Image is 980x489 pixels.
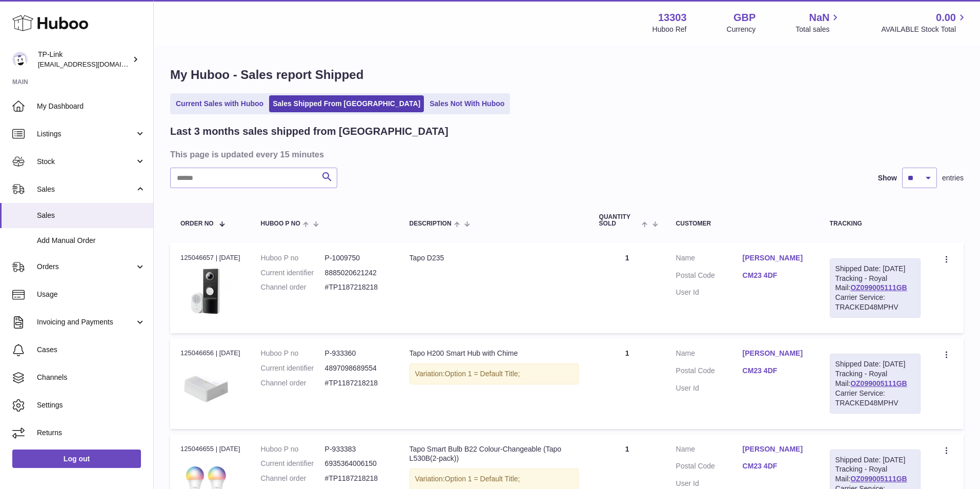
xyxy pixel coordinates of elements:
[676,479,743,488] dt: User Id
[325,363,389,373] dd: 4897098689554
[180,349,240,358] div: 125046656 | [DATE]
[676,461,743,474] dt: Postal Code
[743,444,809,454] a: [PERSON_NAME]
[38,50,130,69] div: TP-Link
[676,444,743,457] dt: Name
[676,288,743,297] dt: User Id
[172,95,267,112] a: Current Sales with Huboo
[325,349,389,358] dd: P-933360
[743,366,809,376] a: CM23 4DF
[12,450,141,468] a: Log out
[261,459,325,468] dt: Current identifier
[850,283,907,292] a: OZ099005111GB
[261,282,325,292] dt: Channel order
[835,455,915,465] div: Shipped Date: [DATE]
[180,361,232,413] img: 04_large_20230412092045b.png
[830,354,921,413] div: Tracking - Royal Mail:
[942,173,964,183] span: entries
[743,253,809,263] a: [PERSON_NAME]
[830,258,921,318] div: Tracking - Royal Mail:
[180,220,214,227] span: Order No
[37,345,146,355] span: Cases
[445,475,520,483] span: Option 1 = Default Title;
[936,11,956,25] span: 0.00
[38,60,151,68] span: [EMAIL_ADDRESS][DOMAIN_NAME]
[325,474,389,483] dd: #TP1187218218
[180,253,240,262] div: 125046657 | [DATE]
[37,129,135,139] span: Listings
[410,253,579,263] div: Tapo D235
[589,243,666,333] td: 1
[12,52,28,67] img: internalAdmin-13303@internal.huboo.com
[325,282,389,292] dd: #TP1187218218
[426,95,508,112] a: Sales Not With Huboo
[835,389,915,408] div: Carrier Service: TRACKED48MPHV
[37,211,146,220] span: Sales
[261,253,325,263] dt: Huboo P no
[37,157,135,167] span: Stock
[37,290,146,299] span: Usage
[269,95,424,112] a: Sales Shipped From [GEOGRAPHIC_DATA]
[727,25,756,34] div: Currency
[676,253,743,266] dt: Name
[830,220,921,227] div: Tracking
[658,11,687,25] strong: 13303
[599,214,640,227] span: Quantity Sold
[733,11,756,25] strong: GBP
[676,366,743,378] dt: Postal Code
[410,349,579,358] div: Tapo H200 Smart Hub with Chime
[676,271,743,283] dt: Postal Code
[743,349,809,358] a: [PERSON_NAME]
[261,268,325,278] dt: Current identifier
[835,359,915,369] div: Shipped Date: [DATE]
[881,11,968,34] a: 0.00 AVAILABLE Stock Total
[410,363,579,384] div: Variation:
[795,25,841,34] span: Total sales
[835,293,915,312] div: Carrier Service: TRACKED48MPHV
[325,378,389,388] dd: #TP1187218218
[261,474,325,483] dt: Channel order
[170,149,961,160] h3: This page is updated every 15 minutes
[325,444,389,454] dd: P-933383
[676,349,743,361] dt: Name
[850,379,907,388] a: OZ099005111GB
[180,266,232,317] img: 133031727278049.jpg
[261,444,325,454] dt: Huboo P no
[809,11,829,25] span: NaN
[37,262,135,272] span: Orders
[410,444,579,464] div: Tapo Smart Bulb B22 Colour-Changeable (Tapo L530B(2-pack))
[261,220,300,227] span: Huboo P no
[37,185,135,194] span: Sales
[37,236,146,246] span: Add Manual Order
[878,173,897,183] label: Show
[652,25,687,34] div: Huboo Ref
[170,125,448,138] h2: Last 3 months sales shipped from [GEOGRAPHIC_DATA]
[37,373,146,382] span: Channels
[676,220,809,227] div: Customer
[37,101,146,111] span: My Dashboard
[410,220,452,227] span: Description
[325,459,389,468] dd: 6935364006150
[743,461,809,471] a: CM23 4DF
[850,475,907,483] a: OZ099005111GB
[261,378,325,388] dt: Channel order
[835,264,915,274] div: Shipped Date: [DATE]
[445,370,520,378] span: Option 1 = Default Title;
[37,400,146,410] span: Settings
[170,67,964,83] h1: My Huboo - Sales report Shipped
[676,383,743,393] dt: User Id
[261,363,325,373] dt: Current identifier
[795,11,841,34] a: NaN Total sales
[325,253,389,263] dd: P-1009750
[325,268,389,278] dd: 8885020621242
[37,428,146,438] span: Returns
[589,338,666,429] td: 1
[881,25,968,34] span: AVAILABLE Stock Total
[180,444,240,454] div: 125046655 | [DATE]
[261,349,325,358] dt: Huboo P no
[743,271,809,280] a: CM23 4DF
[37,317,135,327] span: Invoicing and Payments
